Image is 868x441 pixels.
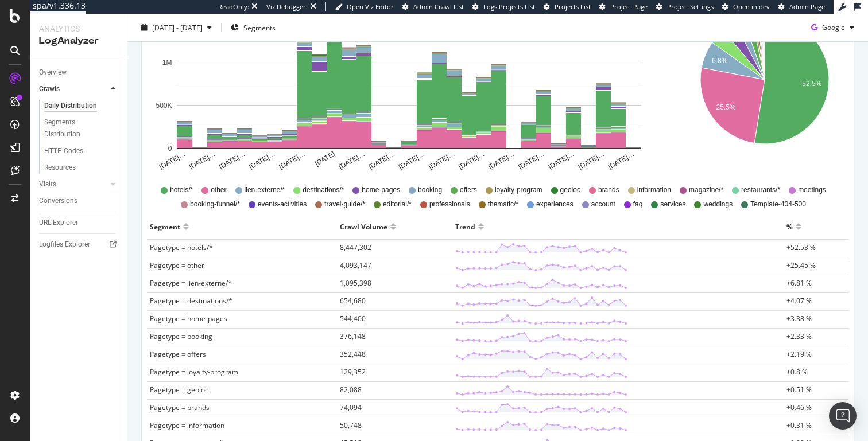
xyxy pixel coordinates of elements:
span: +4.07 % [786,296,812,306]
span: hotels/* [170,185,193,195]
a: Projects List [544,2,591,11]
div: Viz Debugger: [266,2,308,11]
span: Pagetype = loyalty-program [150,367,238,377]
div: LogAnalyzer [39,34,118,48]
a: Conversions [39,195,119,207]
span: Pagetype = offers [150,349,206,359]
svg: A chart. [151,2,667,174]
div: Crawls [39,83,60,95]
a: Visits [39,178,107,190]
span: events-activities [258,200,307,209]
span: +0.8 % [786,367,808,377]
span: weddings [703,200,733,209]
div: Open Intercom Messenger [829,402,857,430]
span: +0.31 % [786,420,812,430]
span: home-pages [362,185,400,195]
span: Pagetype = lien-externe/* [150,278,232,288]
span: +2.33 % [786,331,812,341]
a: Daily Distribution [44,100,119,112]
span: +0.46 % [786,403,812,412]
span: +2.19 % [786,349,812,359]
span: Project Page [610,2,648,11]
span: lien-externe/* [245,185,285,195]
span: 74,094 [340,403,362,412]
span: Admin Crawl List [413,2,464,11]
div: Segments Distribution [44,116,108,141]
div: URL Explorer [39,217,78,229]
a: Logs Projects List [472,2,535,11]
span: faq [633,200,643,209]
a: Segments Distribution [44,116,119,141]
span: Open Viz Editor [347,2,394,11]
button: Google [807,18,859,37]
button: [DATE] - [DATE] [137,18,216,37]
div: Analytics [39,23,118,34]
span: Pagetype = destinations/* [150,296,232,306]
span: Pagetype = information [150,420,224,430]
button: Segments [226,18,280,37]
span: brands [598,185,619,195]
a: Project Settings [656,2,714,11]
text: 52.5% [802,80,821,88]
span: Pagetype = other [150,260,204,270]
span: 8,447,302 [340,243,371,252]
span: other [211,185,226,195]
span: +0.51 % [786,385,812,395]
span: +52.53 % [786,243,816,252]
span: travel-guide/* [324,200,365,209]
span: Pagetype = geoloc [150,385,208,395]
text: 500K [156,102,172,110]
span: Segments [243,22,276,32]
span: experiences [536,200,573,209]
div: HTTP Codes [44,145,83,157]
span: 50,748 [340,420,362,430]
svg: A chart. [684,2,845,174]
div: Logfiles Explorer [39,239,90,251]
div: Overview [39,67,67,79]
div: Trend [455,217,475,236]
span: Admin Page [789,2,825,11]
span: Pagetype = booking [150,331,212,341]
a: Crawls [39,83,107,95]
span: magazine/* [689,185,723,195]
span: 654,680 [340,296,366,306]
div: ReadOnly: [218,2,249,11]
a: HTTP Codes [44,145,119,157]
div: Resources [44,162,76,174]
span: offers [460,185,477,195]
span: 376,148 [340,331,366,341]
span: Google [822,22,845,32]
span: +6.81 % [786,278,812,288]
a: Open Viz Editor [335,2,394,11]
span: account [591,200,615,209]
a: Overview [39,67,119,79]
span: 352,448 [340,349,366,359]
a: Logfiles Explorer [39,239,119,251]
span: services [660,200,685,209]
div: Visits [39,178,56,190]
span: thematic/* [488,200,518,209]
span: 4,093,147 [340,260,371,270]
div: Segment [150,217,180,236]
span: Logs Projects List [483,2,535,11]
a: Resources [44,162,119,174]
text: [DATE] [313,150,336,167]
span: Pagetype = brands [150,403,210,412]
a: Admin Crawl List [402,2,464,11]
span: Projects List [555,2,591,11]
span: 82,088 [340,385,362,395]
span: Open in dev [733,2,770,11]
text: 1M [162,59,172,67]
span: destinations/* [303,185,344,195]
span: geoloc [560,185,580,195]
span: meetings [798,185,826,195]
span: booking-funnel/* [190,200,240,209]
span: 544,400 [340,314,366,323]
span: Project Settings [667,2,714,11]
span: [DATE] - [DATE] [152,22,203,32]
div: Conversions [39,195,77,207]
span: information [637,185,671,195]
text: 25.5% [716,103,735,111]
a: Admin Page [778,2,825,11]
